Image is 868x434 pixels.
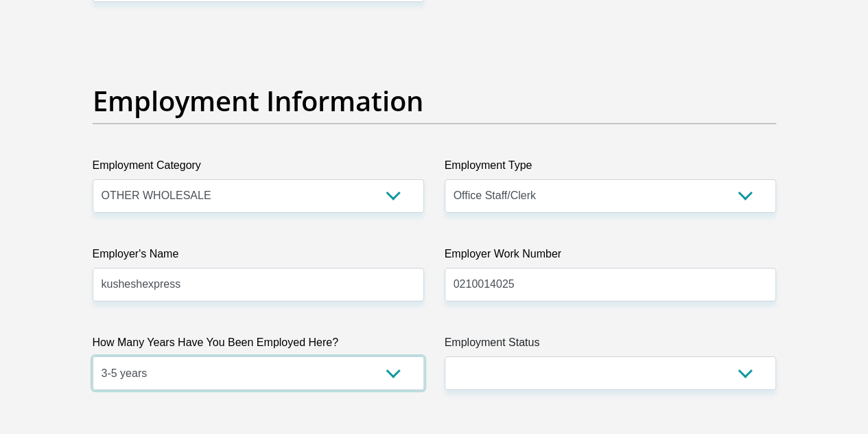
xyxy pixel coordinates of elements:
[93,268,424,301] input: Employer's Name
[445,268,776,301] input: Employer Work Number
[445,246,776,268] label: Employer Work Number
[93,334,424,356] label: How Many Years Have You Been Employed Here?
[93,246,424,268] label: Employer's Name
[93,84,776,117] h2: Employment Information
[445,334,776,356] label: Employment Status
[445,157,776,179] label: Employment Type
[93,157,424,179] label: Employment Category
